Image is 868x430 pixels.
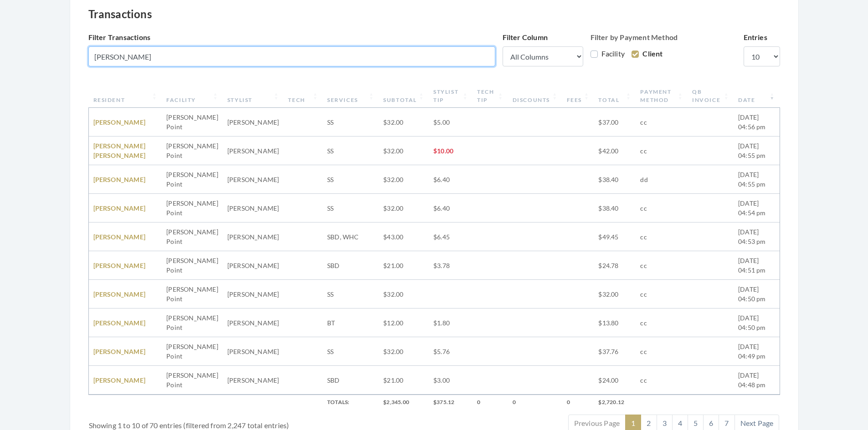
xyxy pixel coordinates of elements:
th: Facility: activate to sort column ascending [162,84,223,108]
a: [PERSON_NAME] [93,348,146,355]
td: $43.00 [379,223,429,251]
th: Fees: activate to sort column ascending [562,84,594,108]
td: $10.00 [429,137,473,165]
td: [PERSON_NAME] Point [162,251,223,280]
td: $38.40 [594,165,636,194]
a: [PERSON_NAME] [93,118,146,126]
td: dd [636,165,688,194]
td: $42.00 [594,137,636,165]
a: [PERSON_NAME] [93,290,146,298]
td: $3.00 [429,366,473,395]
td: $6.40 [429,165,473,194]
th: Discounts: activate to sort column ascending [508,84,562,108]
td: cc [636,223,688,251]
td: [PERSON_NAME] Point [162,194,223,223]
td: $24.00 [594,366,636,395]
th: $2,345.00 [379,395,429,410]
a: [PERSON_NAME] [93,262,146,269]
td: [DATE] 04:50 pm [734,280,779,309]
td: [PERSON_NAME] Point [162,223,223,251]
td: $21.00 [379,251,429,280]
th: Tech Tip: activate to sort column ascending [473,84,508,108]
th: QB Invoice: activate to sort column ascending [688,84,734,108]
td: SS [323,337,379,366]
th: 0 [562,395,594,410]
a: [PERSON_NAME] [93,233,146,241]
td: $12.00 [379,309,429,337]
label: Client [632,48,663,59]
td: [PERSON_NAME] Point [162,108,223,137]
th: Resident: activate to sort column ascending [89,84,162,108]
td: $6.40 [429,194,473,223]
td: cc [636,280,688,309]
input: Filter... [88,46,495,66]
label: Entries [744,32,767,43]
td: $32.00 [379,108,429,137]
th: Date: activate to sort column ascending [734,84,779,108]
th: 0 [508,395,562,410]
td: $32.00 [379,337,429,366]
td: [PERSON_NAME] Point [162,280,223,309]
td: [DATE] 04:55 pm [734,165,779,194]
td: $32.00 [379,137,429,165]
td: BT [323,309,379,337]
td: $24.78 [594,251,636,280]
td: [PERSON_NAME] [223,337,284,366]
td: [PERSON_NAME] Point [162,165,223,194]
td: SS [323,108,379,137]
label: Filter Transactions [88,32,151,43]
label: Filter Column [503,32,548,43]
th: Services: activate to sort column ascending [323,84,379,108]
th: Tech: activate to sort column ascending [283,84,323,108]
td: [PERSON_NAME] Point [162,137,223,165]
h3: Transactions [88,8,780,21]
td: [PERSON_NAME] Point [162,337,223,366]
td: [PERSON_NAME] Point [162,309,223,337]
td: [DATE] 04:49 pm [734,337,779,366]
td: cc [636,194,688,223]
td: SBD [323,251,379,280]
a: [PERSON_NAME] [93,204,146,212]
td: [PERSON_NAME] [223,251,284,280]
td: [DATE] 04:53 pm [734,223,779,251]
td: $32.00 [379,165,429,194]
td: SBD, WHC [323,223,379,251]
td: [PERSON_NAME] [223,309,284,337]
a: [PERSON_NAME] [93,176,146,183]
th: Stylist: activate to sort column ascending [223,84,284,108]
td: cc [636,309,688,337]
td: [PERSON_NAME] [223,137,284,165]
td: $3.78 [429,251,473,280]
td: cc [636,366,688,395]
td: SS [323,194,379,223]
th: Subtotal: activate to sort column ascending [379,84,429,108]
td: [PERSON_NAME] [223,366,284,395]
td: [DATE] 04:48 pm [734,366,779,395]
td: [PERSON_NAME] [223,223,284,251]
td: $5.00 [429,108,473,137]
td: SS [323,280,379,309]
a: [PERSON_NAME] [PERSON_NAME] [93,142,146,159]
td: [PERSON_NAME] [223,108,284,137]
th: Stylist Tip: activate to sort column ascending [429,84,473,108]
td: cc [636,108,688,137]
td: $21.00 [379,366,429,395]
th: Payment Method: activate to sort column ascending [636,84,688,108]
a: [PERSON_NAME] [93,319,146,327]
td: $38.40 [594,194,636,223]
td: SS [323,137,379,165]
td: $49.45 [594,223,636,251]
td: [PERSON_NAME] [223,280,284,309]
a: [PERSON_NAME] [93,376,146,384]
td: SBD [323,366,379,395]
td: $37.00 [594,108,636,137]
td: cc [636,337,688,366]
td: $13.80 [594,309,636,337]
label: Facility [591,48,625,59]
td: $32.00 [379,194,429,223]
td: [DATE] 04:54 pm [734,194,779,223]
th: $375.12 [429,395,473,410]
strong: Filter by Payment Method [591,33,678,41]
th: $2,720.12 [594,395,636,410]
td: $5.76 [429,337,473,366]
